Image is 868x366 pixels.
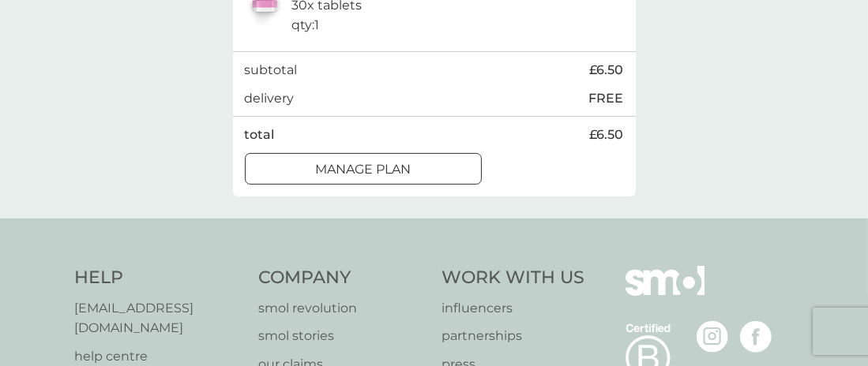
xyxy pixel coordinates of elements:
a: influencers [442,298,585,319]
p: qty : 1 [292,15,320,35]
span: £6.50 [590,125,624,145]
p: Manage plan [315,159,411,180]
p: FREE [589,88,624,109]
h4: Work With Us [442,266,585,290]
img: visit the smol Instagram page [697,321,728,353]
a: partnerships [442,326,585,346]
p: delivery [245,88,295,109]
a: smol revolution [258,298,426,319]
button: Manage plan [245,153,482,185]
a: smol stories [258,326,426,346]
span: £6.50 [590,60,624,80]
h4: Help [75,266,243,290]
h4: Company [258,266,426,290]
p: subtotal [245,60,298,80]
img: visit the smol Facebook page [740,321,772,353]
p: total [245,125,275,145]
img: smol [626,266,705,319]
a: [EMAIL_ADDRESS][DOMAIN_NAME] [75,298,243,338]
